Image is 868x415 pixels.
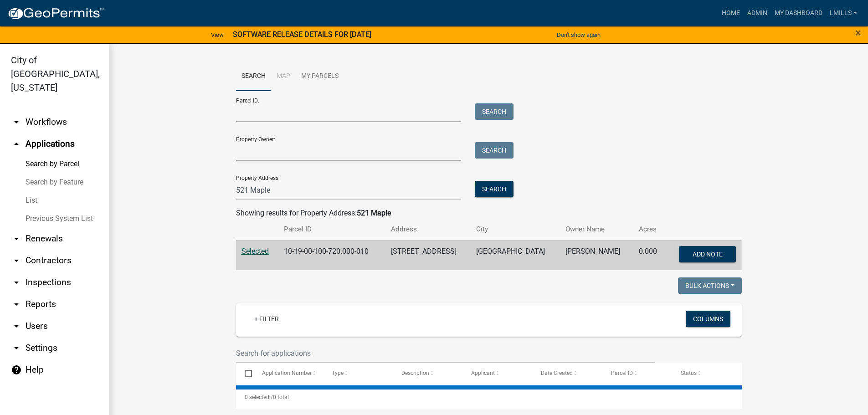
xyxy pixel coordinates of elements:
datatable-header-cell: Description [393,363,462,384]
span: Parcel ID [611,370,633,376]
span: 0 selected / [245,394,273,400]
th: City [471,219,560,240]
th: Acres [633,219,666,240]
td: 0.000 [633,240,666,270]
span: Date Created [541,370,573,376]
strong: SOFTWARE RELEASE DETAILS FOR [DATE] [233,30,371,39]
td: [GEOGRAPHIC_DATA] [471,240,560,270]
th: Owner Name [560,219,633,240]
strong: 521 Maple [357,209,391,217]
datatable-header-cell: Parcel ID [602,363,672,384]
datatable-header-cell: Application Number [253,363,323,384]
datatable-header-cell: Type [323,363,393,384]
a: Admin [744,5,771,22]
td: 10-19-00-100-720.000-010 [278,240,385,270]
th: Parcel ID [278,219,385,240]
i: arrow_drop_down [11,343,22,354]
span: × [855,26,861,39]
div: 0 total [236,386,742,409]
span: Application Number [262,370,312,376]
a: My Dashboard [771,5,826,22]
i: arrow_drop_down [11,299,22,310]
i: arrow_drop_down [11,117,22,128]
div: Showing results for Property Address: [236,208,742,219]
a: View [207,27,227,42]
span: Add Note [693,250,723,257]
i: arrow_drop_down [11,321,22,332]
i: arrow_drop_down [11,255,22,266]
a: Search [236,62,271,91]
span: Status [681,370,697,376]
span: Type [332,370,344,376]
datatable-header-cell: Applicant [462,363,532,384]
button: Search [475,103,514,120]
button: Add Note [679,246,736,262]
button: Don't show again [553,27,604,42]
span: Applicant [471,370,495,376]
button: Close [855,27,861,38]
a: My Parcels [296,62,344,91]
i: arrow_drop_down [11,277,22,288]
td: [STREET_ADDRESS] [385,240,471,270]
button: Search [475,181,514,197]
a: lmills [826,5,861,22]
td: [PERSON_NAME] [560,240,633,270]
i: arrow_drop_up [11,138,22,149]
a: Selected [241,247,269,256]
i: help [11,364,22,375]
datatable-header-cell: Status [672,363,741,384]
button: Columns [686,311,730,327]
a: Home [718,5,744,22]
th: Address [385,219,471,240]
input: Search for applications [236,344,655,363]
button: Bulk Actions [678,277,742,294]
datatable-header-cell: Date Created [532,363,602,384]
i: arrow_drop_down [11,233,22,244]
span: Description [401,370,429,376]
button: Search [475,142,514,159]
a: + Filter [247,311,286,327]
datatable-header-cell: Select [236,363,253,384]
